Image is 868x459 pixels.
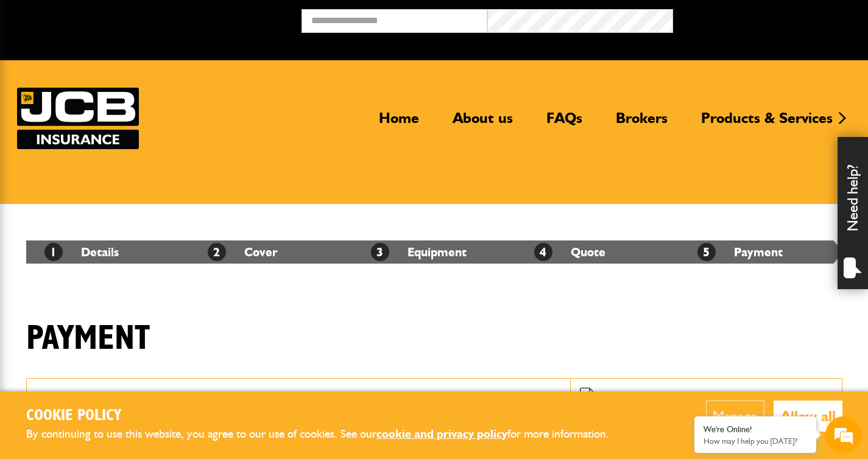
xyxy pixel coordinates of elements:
a: 2Cover [208,245,278,259]
a: 4Quote [534,245,605,259]
span: 1 [44,243,63,261]
span: 4 [534,243,552,261]
a: About us [443,109,522,137]
a: Brokers [607,109,677,137]
a: FAQs [537,109,591,137]
div: Need help? [838,137,868,289]
button: Allow all [774,401,842,432]
div: We're Online! [704,424,807,435]
a: 1Details [44,245,119,259]
span: 5 [697,243,716,261]
span: 3 [371,243,389,261]
span: 2 [208,243,226,261]
a: cookie and privacy policy [376,427,507,441]
h2: Cookie Policy [26,407,629,426]
h1: Payment [26,318,150,359]
button: Broker Login [673,9,859,28]
a: 3Equipment [371,245,467,259]
a: Products & Services [692,109,842,137]
p: By continuing to use this website, you agree to our use of cookies. See our for more information. [26,425,629,444]
h2: Short term plant and equipment cover [36,388,561,411]
p: How may I help you today? [704,436,807,446]
a: Home [370,109,428,137]
img: JCB Insurance Services logo [17,88,139,149]
li: Payment [679,240,842,264]
a: Essential Information Document [598,390,739,401]
button: Manage [706,401,764,432]
a: JCB Insurance Services [17,88,139,149]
